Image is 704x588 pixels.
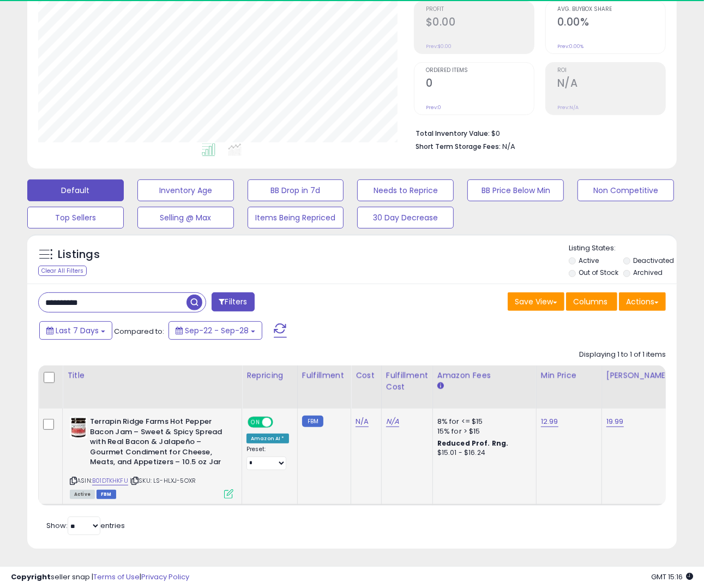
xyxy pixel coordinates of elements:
[38,266,87,276] div: Clear All Filters
[557,104,579,111] small: Prev: N/A
[130,476,196,485] span: | SKU: LS-HLXJ-5OXR
[437,381,444,391] small: Amazon Fees.
[577,179,674,201] button: Non Competitive
[27,179,124,201] button: Default
[569,243,677,254] p: Listing States:
[426,16,534,31] h2: $0.00
[46,520,125,531] span: Show: entries
[70,490,95,499] span: All listings currently available for purchase on Amazon
[437,439,509,448] b: Reduced Prof. Rng.
[70,417,87,439] img: 41cY08icXpL._SL40_.jpg
[541,416,558,427] a: 12.99
[416,126,658,139] li: $0
[386,416,399,427] a: N/A
[566,292,617,311] button: Columns
[93,572,140,582] a: Terms of Use
[67,370,237,381] div: Title
[356,416,369,427] a: N/A
[92,476,128,485] a: B01DTKHKFU
[557,16,665,31] h2: 0.00%
[246,434,289,443] div: Amazon AI *
[58,247,100,262] h5: Listings
[90,417,222,470] b: Terrapin Ridge Farms Hot Pepper Bacon Jam – Sweet & Spicy Spread with Real Bacon & Jalapeño – Gou...
[502,141,515,152] span: N/A
[606,370,671,381] div: [PERSON_NAME]
[579,350,666,360] div: Displaying 1 to 1 of 1 items
[426,68,534,74] span: Ordered Items
[619,292,666,311] button: Actions
[246,446,289,470] div: Preset:
[579,268,618,277] label: Out of Stock
[272,418,289,427] span: OFF
[249,418,262,427] span: ON
[356,370,377,381] div: Cost
[11,572,189,583] div: seller snap | |
[633,268,663,277] label: Archived
[633,256,674,265] label: Deactivated
[70,417,233,497] div: ASIN:
[357,179,454,201] button: Needs to Reprice
[97,490,116,499] span: FBM
[169,321,262,340] button: Sep-22 - Sep-28
[541,370,597,381] div: Min Price
[557,7,665,13] span: Avg. Buybox Share
[137,179,234,201] button: Inventory Age
[357,207,454,229] button: 30 Day Decrease
[606,416,624,427] a: 19.99
[651,572,693,582] span: 2025-10-6 15:16 GMT
[114,326,164,337] span: Compared to:
[39,321,112,340] button: Last 7 Days
[212,292,254,311] button: Filters
[416,142,501,151] b: Short Term Storage Fees:
[137,207,234,229] button: Selling @ Max
[557,68,665,74] span: ROI
[248,179,344,201] button: BB Drop in 7d
[302,416,323,427] small: FBM
[302,370,346,381] div: Fulfillment
[573,296,607,307] span: Columns
[579,256,599,265] label: Active
[426,77,534,92] h2: 0
[437,417,528,427] div: 8% for <= $15
[141,572,189,582] a: Privacy Policy
[416,129,490,138] b: Total Inventory Value:
[437,427,528,436] div: 15% for > $15
[426,7,534,13] span: Profit
[386,370,428,393] div: Fulfillment Cost
[246,370,293,381] div: Repricing
[27,207,124,229] button: Top Sellers
[437,448,528,458] div: $15.01 - $16.24
[426,104,441,111] small: Prev: 0
[557,77,665,92] h2: N/A
[185,325,249,336] span: Sep-22 - Sep-28
[437,370,532,381] div: Amazon Fees
[426,43,452,50] small: Prev: $0.00
[508,292,564,311] button: Save View
[11,572,51,582] strong: Copyright
[467,179,564,201] button: BB Price Below Min
[248,207,344,229] button: Items Being Repriced
[56,325,99,336] span: Last 7 Days
[557,43,583,50] small: Prev: 0.00%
